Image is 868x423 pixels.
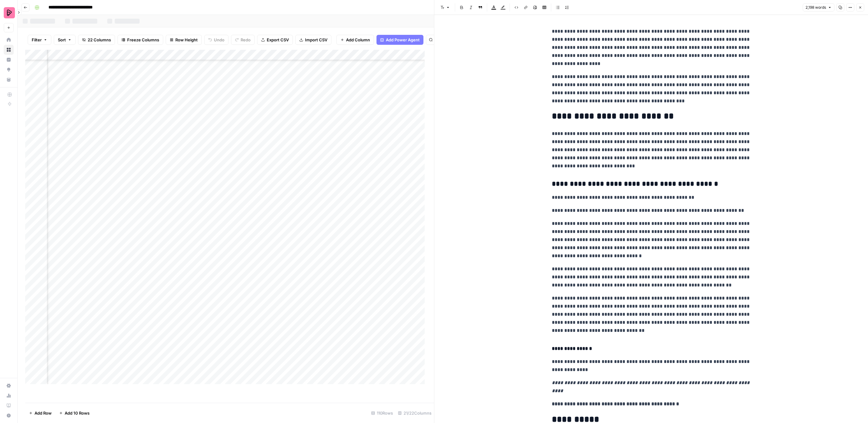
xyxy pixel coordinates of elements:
[88,37,111,43] span: 22 Columns
[4,7,15,18] img: Preply Logo
[25,408,55,418] button: Add Row
[166,35,202,45] button: Row Height
[78,35,115,45] button: 22 Columns
[32,37,42,43] span: Filter
[4,5,14,21] button: Workspace: Preply
[4,65,14,75] a: Opportunities
[376,35,423,45] button: Add Power Agent
[295,35,331,45] button: Import CSV
[346,37,370,43] span: Add Column
[65,410,90,416] span: Add 10 Rows
[175,37,198,43] span: Row Height
[4,401,14,411] a: Learning Hub
[336,35,374,45] button: Add Column
[305,37,327,43] span: Import CSV
[241,37,251,43] span: Redo
[369,408,395,418] div: 110 Rows
[4,411,14,421] button: Help + Support
[118,35,163,45] button: Freeze Columns
[35,410,52,416] span: Add Row
[4,55,14,65] a: Insights
[58,37,66,43] span: Sort
[55,408,93,418] button: Add 10 Rows
[127,37,159,43] span: Freeze Columns
[803,3,834,12] button: 2,198 words
[214,37,224,43] span: Undo
[4,75,14,85] a: Your Data
[4,45,14,55] a: Browse
[204,35,229,45] button: Undo
[4,391,14,401] a: Usage
[386,37,420,43] span: Add Power Agent
[54,35,76,45] button: Sort
[28,35,51,45] button: Filter
[395,408,434,418] div: 21/22 Columns
[4,35,14,45] a: Home
[4,381,14,391] a: Settings
[267,37,289,43] span: Export CSV
[257,35,293,45] button: Export CSV
[231,35,255,45] button: Redo
[806,5,826,10] span: 2,198 words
